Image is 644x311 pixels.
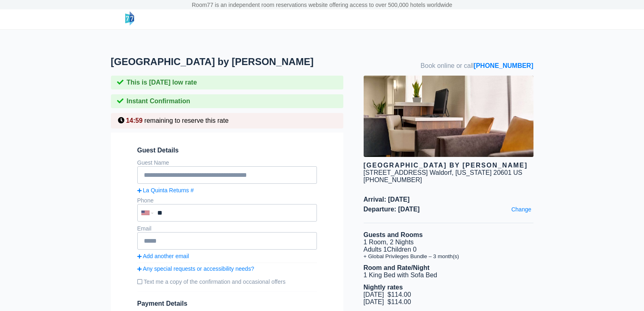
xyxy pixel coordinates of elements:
[137,300,188,307] span: Payment Details
[364,239,533,246] li: 1 Room, 2 Nights
[137,159,169,166] label: Guest Name
[137,187,317,194] a: La Quinta Returns #
[364,284,403,291] b: Nightly rates
[126,117,143,124] span: 14:59
[364,291,411,298] span: [DATE] $114.00
[364,298,411,305] span: [DATE] $114.00
[111,76,343,89] div: This is [DATE] low rate
[364,196,533,203] span: Arrival: [DATE]
[364,76,533,157] img: hotel image
[364,231,423,238] b: Guests and Rooms
[493,169,512,176] span: 20601
[364,169,428,176] div: [STREET_ADDRESS]
[111,56,364,67] h1: [GEOGRAPHIC_DATA] by [PERSON_NAME]
[138,205,155,221] div: United States: +1
[364,272,533,279] li: 1 King Bed with Sofa Bed
[474,62,533,69] a: [PHONE_NUMBER]
[137,275,317,288] label: Text me a copy of the confirmation and occasional offers
[421,62,533,70] span: Book online or call
[137,253,317,259] a: Add another email
[364,253,533,259] li: + Global Privileges Bundle – 3 month(s)
[455,169,492,176] span: [US_STATE]
[137,265,317,272] a: Any special requests or accessibility needs?
[137,225,152,232] label: Email
[509,204,533,215] a: Change
[364,264,430,271] b: Room and Rate/Night
[364,176,533,184] div: [PHONE_NUMBER]
[137,197,154,204] label: Phone
[364,162,533,169] div: [GEOGRAPHIC_DATA] by [PERSON_NAME]
[364,246,533,253] li: Adults 1
[429,169,453,176] span: Waldorf,
[111,94,343,108] div: Instant Confirmation
[513,169,522,176] span: US
[144,117,228,124] span: remaining to reserve this rate
[125,11,134,26] img: logo-header-small.png
[364,206,533,213] span: Departure: [DATE]
[387,246,416,253] span: Children 0
[137,147,317,154] span: Guest Details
